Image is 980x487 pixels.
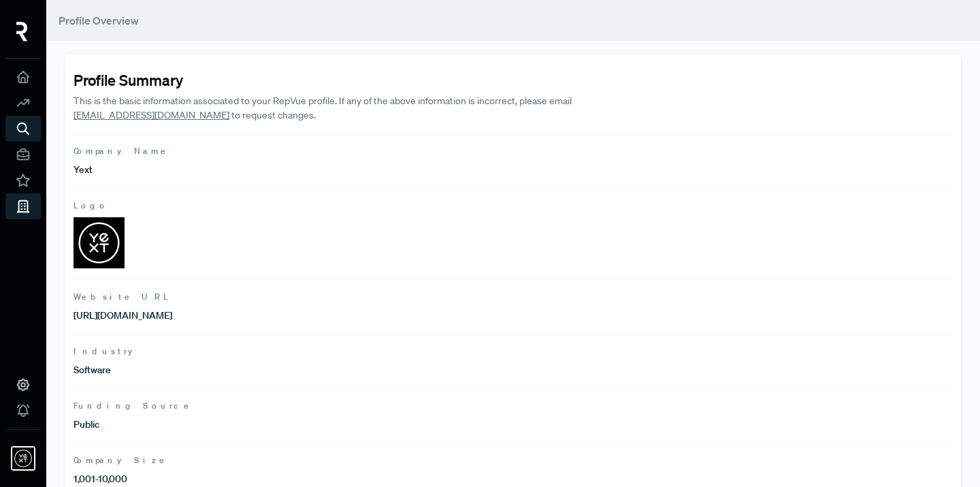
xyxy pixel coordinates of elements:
img: Yext [12,447,34,469]
span: Website URL [73,291,953,303]
h4: Profile Summary [73,71,953,89]
span: Company Name [73,145,953,157]
span: Company Size [73,454,953,467]
span: Logo [73,200,953,212]
p: This is the basic information associated to your RepVue profile. If any of the above information ... [73,94,601,123]
p: [URL][DOMAIN_NAME] [73,309,513,323]
p: Public [73,418,513,432]
a: [EMAIL_ADDRESS][DOMAIN_NAME] [73,109,229,121]
span: Funding Source [73,400,953,412]
span: Industry [73,345,953,358]
span: Profile Overview [59,14,139,27]
p: Software [73,363,513,377]
p: Yext [73,163,513,177]
p: 1,001-10,000 [73,472,513,486]
img: Logo [73,217,125,268]
a: Yext [5,429,41,476]
img: RepVue [16,22,28,42]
